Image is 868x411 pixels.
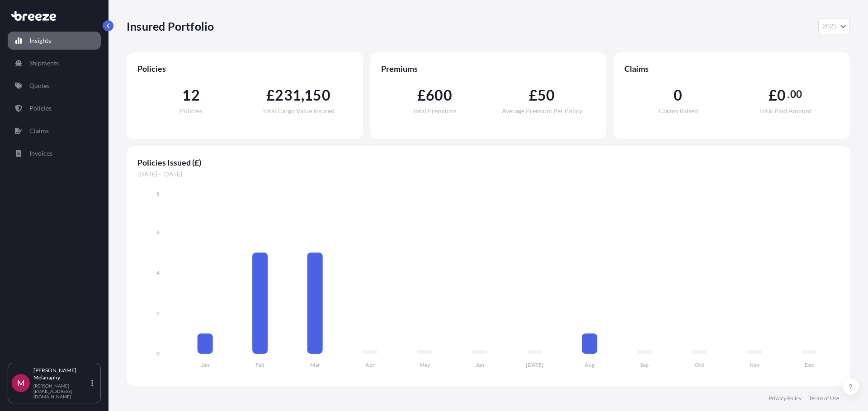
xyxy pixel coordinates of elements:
[275,88,301,102] span: 231
[695,361,704,368] tspan: Oct
[137,157,839,168] span: Policies Issued (£)
[29,126,49,135] p: Claims
[8,144,101,162] a: Invoices
[769,88,777,102] span: £
[304,88,330,102] span: 150
[29,104,52,113] p: Policies
[33,367,90,381] p: [PERSON_NAME] Melanaphy
[156,229,160,236] tspan: 6
[137,63,352,74] span: Policies
[255,361,264,368] tspan: Feb
[787,91,789,98] span: .
[301,88,304,102] span: ,
[417,88,426,102] span: £
[8,122,101,140] a: Claims
[29,149,52,158] p: Invoices
[156,269,160,276] tspan: 4
[365,361,375,368] tspan: Apr
[266,88,275,102] span: £
[624,63,839,74] span: Claims
[426,88,452,102] span: 600
[818,18,850,34] button: Year Selector
[585,361,595,368] tspan: Aug
[526,361,543,368] tspan: [DATE]
[8,54,101,72] a: Shipments
[420,361,430,368] tspan: May
[759,108,811,114] span: Total Paid Amount
[201,361,209,368] tspan: Jan
[674,88,682,102] span: 0
[805,361,814,368] tspan: Dec
[640,361,649,368] tspan: Sep
[262,108,335,114] span: Total Cargo Value Insured
[809,395,839,402] a: Terms of Use
[412,108,457,114] span: Total Premiums
[156,310,160,317] tspan: 2
[502,108,582,114] span: Average Premium Per Policy
[538,88,555,102] span: 50
[127,19,214,33] p: Insured Portfolio
[8,77,101,95] a: Quotes
[777,88,786,102] span: 0
[790,91,802,98] span: 00
[180,108,202,114] span: Policies
[29,36,51,45] p: Insights
[33,383,90,399] p: [PERSON_NAME][EMAIL_ADDRESS][DOMAIN_NAME]
[156,350,160,357] tspan: 0
[381,63,596,74] span: Premiums
[17,379,25,388] span: M
[8,99,101,117] a: Policies
[476,361,484,368] tspan: Jun
[137,170,839,179] span: [DATE] - [DATE]
[29,81,50,90] p: Quotes
[659,108,698,114] span: Claims Raised
[822,22,837,31] span: 2025
[182,88,199,102] span: 12
[8,32,101,50] a: Insights
[156,190,160,197] tspan: 8
[769,395,802,402] a: Privacy Policy
[529,88,538,102] span: £
[29,59,59,68] p: Shipments
[750,361,760,368] tspan: Nov
[310,361,320,368] tspan: Mar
